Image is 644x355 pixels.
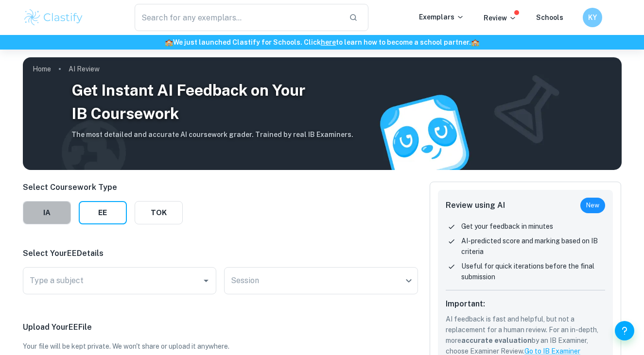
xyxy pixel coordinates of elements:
[446,200,505,211] h6: Review using AI
[165,38,173,46] span: 🏫
[71,79,353,125] h3: Get Instant AI Feedback on Your IB Coursework
[461,236,606,257] p: AI-predicted score and marking based on IB criteria
[321,38,336,46] a: here
[135,201,183,224] button: TOK
[23,201,71,224] button: IA
[484,13,517,23] p: Review
[23,341,418,352] p: Your file will be kept private. We won't share or upload it anywhere.
[135,4,342,31] input: Search for any exemplars...
[446,298,606,310] h6: Important:
[71,129,353,140] h6: The most detailed and accurate AI coursework grader. Trained by real IB Examiners.
[2,37,642,48] h6: We just launched Clastify for Schools. Click to learn how to become a school partner.
[23,248,418,259] p: Select Your EE Details
[23,8,85,27] img: Clastify logo
[199,274,213,287] button: Open
[419,12,464,22] p: Exemplars
[69,64,100,74] p: AI Review
[33,62,51,76] a: Home
[615,321,634,340] button: Help and Feedback
[580,201,605,210] span: New
[471,38,479,46] span: 🏫
[23,182,183,193] p: Select Coursework Type
[461,221,553,232] p: Get your feedback in minutes
[587,12,598,23] h6: KY
[461,261,606,282] p: Useful for quick iterations before the final submission
[23,321,418,333] p: Upload Your EE File
[536,14,563,21] a: Schools
[79,201,127,224] button: EE
[583,8,602,27] button: KY
[23,57,622,170] img: AI Review Cover
[461,337,532,344] b: accurate evaluation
